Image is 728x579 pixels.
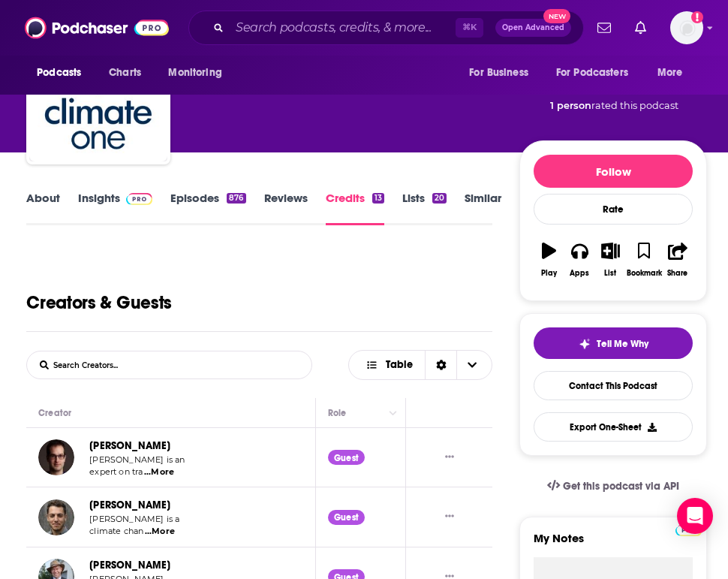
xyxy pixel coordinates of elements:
img: tell me why sparkle [579,338,591,350]
div: Guest [328,450,365,465]
span: Logged in as alignPR [670,11,703,44]
div: Search podcasts, credits, & more... [188,11,584,45]
img: User Profile [670,11,703,44]
a: [PERSON_NAME] [89,439,170,452]
div: 13 [372,193,384,204]
div: Bookmark [627,269,662,278]
button: open menu [26,59,101,87]
span: [PERSON_NAME] is an [89,454,185,465]
a: Episodes876 [170,191,245,225]
button: Show More Button [439,450,460,466]
svg: Add a profile image [691,11,703,23]
button: tell me why sparkleTell Me Why [534,327,693,359]
a: [PERSON_NAME] [89,559,170,571]
span: Charts [109,62,141,83]
div: Role [328,404,349,422]
button: Column Actions [384,404,402,422]
a: Show notifications dropdown [591,15,617,41]
span: New [543,9,570,23]
div: 20 [432,193,447,204]
button: Choose View [348,350,492,380]
button: Follow [534,155,693,188]
button: open menu [158,59,241,87]
span: More [657,62,683,83]
button: Show More Button [439,509,460,525]
div: Apps [570,269,589,278]
div: 876 [227,193,245,204]
div: Play [541,269,557,278]
a: InsightsPodchaser Pro [78,191,152,225]
a: Get this podcast via API [535,468,691,505]
span: [PERSON_NAME] is a [89,514,179,524]
h1: Climate One Creators & Guests [26,291,172,314]
button: Bookmark [626,233,663,287]
div: Sort Direction [425,351,456,379]
a: Show notifications dropdown [629,15,652,41]
div: Creator [38,404,71,422]
img: Daniel Sherrell [38,499,74,535]
a: Charts [99,59,150,87]
span: ...More [144,466,174,478]
a: About [26,191,60,225]
a: [PERSON_NAME] [89,499,170,511]
a: Contact This Podcast [534,371,693,400]
span: ...More [145,526,175,538]
input: Search podcasts, credits, & more... [230,16,456,40]
button: Play [534,233,564,287]
span: For Business [469,62,528,83]
button: Apps [564,233,595,287]
a: Lists20 [402,191,447,225]
span: Table [386,360,413,370]
span: climate chan [89,526,143,536]
button: open menu [459,59,547,87]
a: Similar [465,191,501,225]
label: My Notes [534,531,693,557]
span: For Podcasters [556,62,628,83]
button: open menu [647,59,702,87]
span: Get this podcast via API [563,480,679,493]
span: expert on tra [89,466,143,477]
img: Podchaser Pro [675,524,702,536]
span: Monitoring [168,62,221,83]
div: Rate [534,194,693,225]
div: List [604,269,616,278]
button: Export One-Sheet [534,412,693,442]
img: Eric Goldwyn [38,439,74,475]
button: Show profile menu [670,11,703,44]
span: 1 person [550,100,591,111]
span: Podcasts [37,62,81,83]
span: Tell Me Why [597,338,648,350]
div: Open Intercom Messenger [677,498,713,534]
a: Credits13 [326,191,384,225]
img: Podchaser - Follow, Share and Rate Podcasts [25,14,169,42]
div: Guest [328,510,365,525]
button: Share [663,233,693,287]
span: Open Advanced [502,24,564,32]
img: Podchaser Pro [126,193,152,205]
span: rated this podcast [591,100,678,111]
button: List [595,233,626,287]
span: ⌘ K [456,18,483,38]
a: Reviews [264,191,308,225]
button: Open AdvancedNew [495,19,571,37]
a: Pro website [675,522,702,536]
button: open menu [546,59,650,87]
div: Share [667,269,687,278]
